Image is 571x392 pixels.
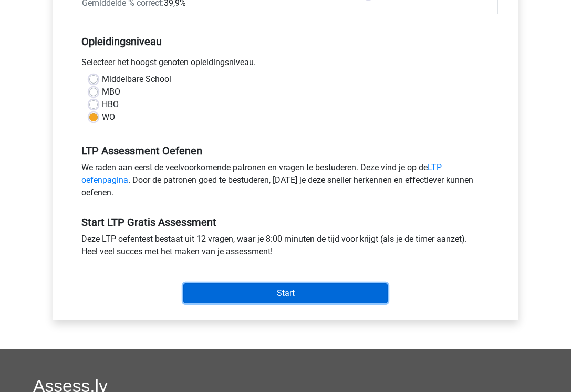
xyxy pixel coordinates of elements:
[102,111,115,123] label: WO
[102,86,120,98] label: MBO
[74,233,498,262] div: Deze LTP oefentest bestaat uit 12 vragen, waar je 8:00 minuten de tijd voor krijgt (als je de tim...
[183,283,388,303] input: Start
[102,73,171,86] label: Middelbare School
[81,216,490,229] h5: Start LTP Gratis Assessment
[74,56,498,73] div: Selecteer het hoogst genoten opleidingsniveau.
[74,161,498,203] div: We raden aan eerst de veelvoorkomende patronen en vragen te bestuderen. Deze vind je op de . Door...
[102,98,119,111] label: HBO
[81,31,490,52] h5: Opleidingsniveau
[81,145,490,157] h5: LTP Assessment Oefenen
